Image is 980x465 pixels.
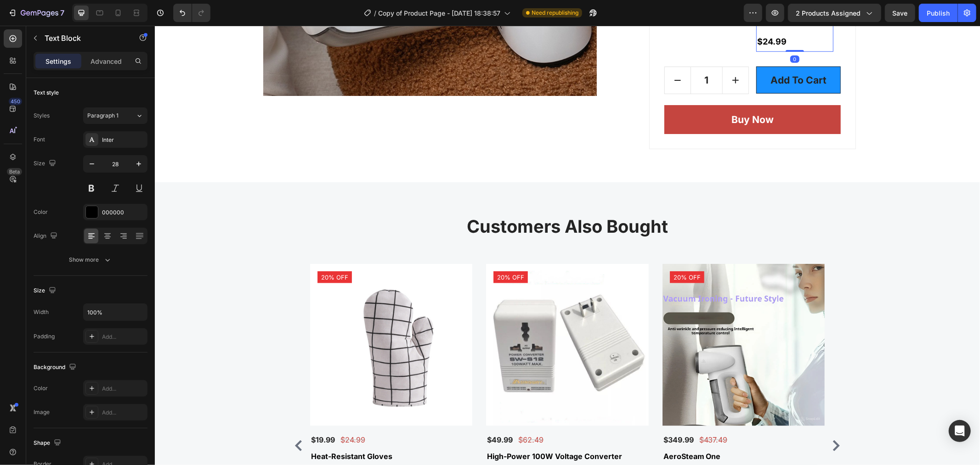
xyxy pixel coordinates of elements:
[173,4,210,22] div: Undo/Redo
[635,30,645,37] div: 0
[508,408,540,420] div: $349.99
[34,308,49,316] div: Width
[34,252,147,268] button: Show more
[532,9,578,17] span: Need republishing
[339,246,373,258] pre: 20% off
[155,26,980,465] iframe: Design area
[34,230,59,242] div: Align
[34,332,55,341] div: Padding
[363,408,390,420] div: $62.49
[102,409,145,417] div: Add...
[374,8,376,18] span: /
[510,79,686,109] button: Buy Now
[69,255,112,264] div: Show more
[155,238,317,400] a: Heat-Resistant Gloves
[331,424,493,437] h2: High-Power 100W Voltage Converter
[331,439,377,452] legend: Color: White
[508,424,670,437] h2: AeroSteam One
[885,4,915,22] button: Save
[676,415,687,426] button: Carousel Next Arrow
[331,238,493,400] a: High-Power 100W Voltage Converter
[155,439,201,452] legend: Color: White
[508,238,670,400] a: AeroSteam One
[34,408,50,416] div: Image
[34,285,58,297] div: Size
[7,168,22,175] div: Beta
[568,41,594,68] button: increment
[34,157,58,170] div: Size
[45,33,123,44] p: Text Block
[34,208,48,216] div: Color
[155,408,181,420] div: $19.99
[34,112,50,120] div: Styles
[616,47,672,62] div: Add to cart
[601,41,686,68] button: Add to cart
[34,384,48,392] div: Color
[34,135,45,144] div: Font
[788,4,881,22] button: 2 products assigned
[927,8,950,18] div: Publish
[102,333,145,341] div: Add...
[185,408,211,420] div: $24.99
[102,136,145,144] div: Inter
[84,304,147,320] input: Auto
[4,4,68,22] button: 7
[510,41,536,68] button: decrement
[34,361,78,374] div: Background
[536,41,568,68] input: quantity
[577,87,619,101] div: Buy Now
[544,408,574,420] div: $437.49
[34,89,59,97] div: Text style
[91,56,122,66] p: Advanced
[87,112,119,120] span: Paragraph 1
[9,98,22,105] div: 450
[949,420,971,442] div: Open Intercom Messenger
[102,385,145,393] div: Add...
[515,246,549,258] pre: 20% off
[83,107,147,124] button: Paragraph 1
[155,424,317,437] h2: Heat-Resistant Gloves
[45,56,71,66] p: Settings
[138,415,149,426] button: Carousel Back Arrow
[508,439,594,452] legend: Color: [PERSON_NAME]
[796,8,861,18] span: 2 products assigned
[378,8,500,18] span: Copy of Product Page - [DATE] 18:38:57
[102,208,145,217] div: 000000
[60,7,64,18] p: 7
[138,190,687,212] p: Customers Also Bought
[893,9,908,17] span: Save
[163,246,197,258] pre: 20% off
[919,4,957,22] button: Publish
[331,408,359,420] div: $49.99
[34,437,63,449] div: Shape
